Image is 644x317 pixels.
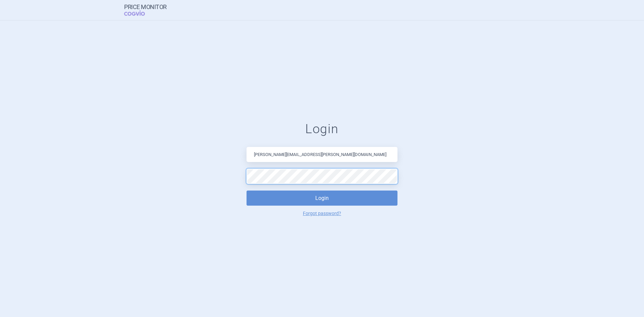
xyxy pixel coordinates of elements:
[124,4,167,16] a: Price MonitorCOGVIO
[247,147,397,162] input: Email
[124,4,167,10] strong: Price Monitor
[124,10,154,16] span: COGVIO
[247,121,397,137] h1: Login
[303,211,341,216] a: Forgot password?
[247,191,397,206] button: Login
